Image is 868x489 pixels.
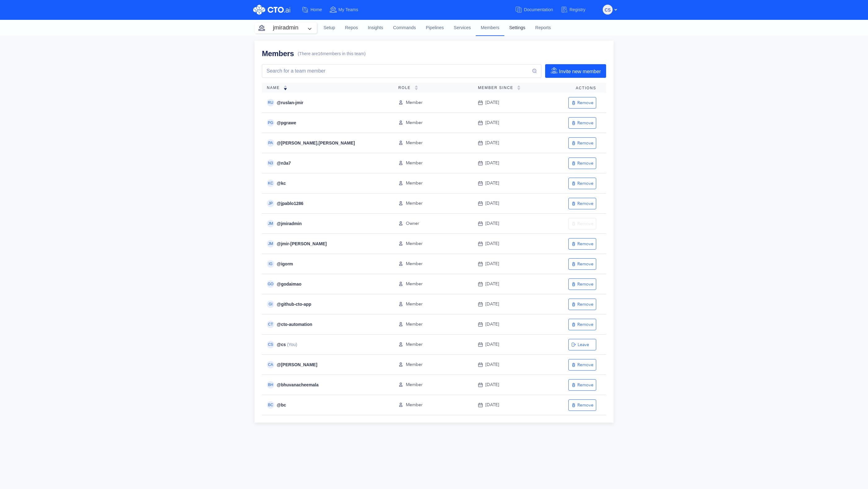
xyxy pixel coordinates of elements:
div: Member [398,402,468,408]
h1: Members [262,48,294,59]
a: Repos [340,20,363,36]
div: Remove [571,382,593,388]
span: JM [268,242,273,246]
button: Invite new member [545,64,606,78]
span: KC [268,181,273,185]
img: invite-member-icon [550,67,558,74]
button: Remove [568,178,596,189]
span: Home [310,7,322,12]
div: @ n3a7 [262,159,388,167]
div: Member [398,341,468,348]
span: RU [268,101,273,104]
button: Remove [568,158,596,169]
span: JP [268,202,273,205]
a: Reports [530,20,556,36]
button: Remove [568,278,596,290]
button: Remove [568,238,596,250]
div: [DATE] [478,200,538,207]
div: @ ruslan-jmir [262,99,388,106]
div: [DATE] [478,119,538,126]
span: (You) [286,342,297,348]
span: Member Since [478,86,517,90]
div: @ bc [262,401,388,409]
button: Remove [568,97,596,109]
div: [DATE] [478,402,538,408]
div: [DATE] [478,260,538,267]
div: Member [398,381,468,388]
button: Remove [568,198,596,209]
div: [DATE] [478,321,538,328]
div: Remove [571,120,593,126]
input: Search [266,67,532,75]
button: Remove [568,319,596,330]
button: Remove [568,399,596,411]
span: JM [268,222,273,225]
span: CA [268,363,273,367]
span: CS [605,5,610,15]
img: sorting-empty.svg [414,85,418,90]
div: [DATE] [478,140,538,146]
div: Remove [571,402,593,408]
button: Remove [568,379,596,391]
span: N3 [268,161,273,165]
a: My Teams [329,4,366,16]
div: Owner [398,220,468,227]
div: Remove [571,180,593,186]
div: Member [398,281,468,287]
span: (There are 16 members in this team) [298,51,366,57]
div: [DATE] [478,381,538,388]
img: sorting-empty.svg [517,85,521,90]
div: @ [PERSON_NAME] [262,361,388,368]
div: Remove [571,301,593,307]
div: @ igorm [262,260,388,268]
a: Registry [561,4,593,16]
span: Role [398,86,414,90]
button: Remove [568,137,596,149]
div: [DATE] [478,361,538,368]
div: Member [398,240,468,247]
a: Pipelines [421,20,449,36]
div: [DATE] [478,99,538,106]
div: @ jmiradmin [262,220,388,227]
div: Member [398,301,468,308]
div: [DATE] [478,281,538,287]
div: @ godaimao [262,280,388,288]
button: jmiradmin [255,22,317,33]
div: Member [398,361,468,368]
div: [DATE] [478,341,538,348]
div: Remove [571,322,593,327]
a: Commands [388,20,421,36]
span: Documentation [524,7,553,12]
span: My Teams [338,7,358,12]
div: Member [398,140,468,146]
button: Remove [568,218,596,229]
div: Remove [571,362,593,368]
div: Remove [571,160,593,166]
div: Leave [571,342,593,348]
div: Remove [571,201,593,207]
div: @ cto-automation [262,321,388,328]
div: [DATE] [478,240,538,247]
div: @ bhuvanacheemala [262,381,388,389]
a: Members [476,20,504,36]
a: Services [449,20,476,36]
div: @ [PERSON_NAME].[PERSON_NAME] [262,139,388,147]
a: Documentation [515,4,560,16]
div: Member [398,99,468,106]
div: @ jpablo1286 [262,200,388,207]
div: Member [398,119,468,126]
div: [DATE] [478,220,538,227]
div: @ kc [262,180,388,187]
div: Member [398,200,468,207]
div: Member [398,160,468,167]
button: CS [603,5,613,15]
div: @ pgrawe [262,119,388,127]
div: [DATE] [478,180,538,187]
span: Registry [570,7,585,12]
a: Insights [363,20,388,36]
span: Name [267,86,284,90]
span: GI [269,302,273,306]
div: Remove [571,140,593,146]
div: Member [398,260,468,267]
div: Member [398,321,468,328]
